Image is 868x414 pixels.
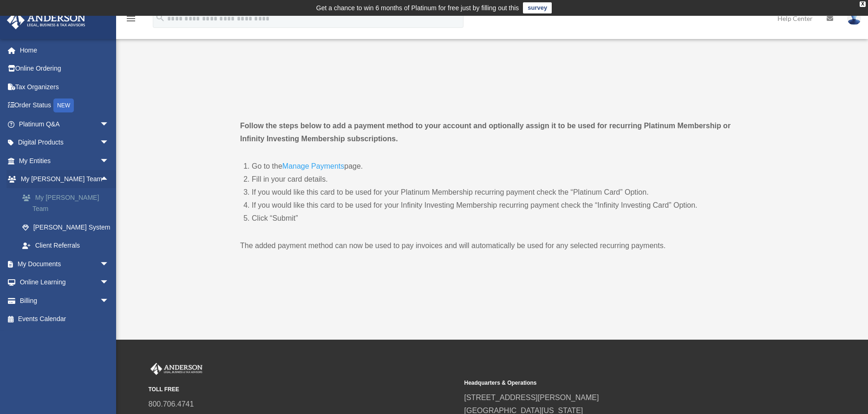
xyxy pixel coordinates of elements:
li: If you would like this card to be used for your Infinity Investing Membership recurring payment c... [252,199,742,212]
a: Events Calendar [7,310,123,329]
span: arrow_drop_down [100,115,118,134]
a: [STREET_ADDRESS][PERSON_NAME] [464,394,599,401]
a: Client Referrals [13,237,123,255]
a: My [PERSON_NAME] Team [13,188,123,218]
a: Online Learningarrow_drop_down [7,273,123,292]
span: arrow_drop_up [100,170,118,189]
a: survey [523,2,552,13]
span: arrow_drop_down [100,273,118,292]
a: Home [7,41,123,59]
a: Billingarrow_drop_down [7,291,123,310]
li: If you would like this card to be used for your Platinum Membership recurring payment check the “... [252,186,742,199]
li: Fill in your card details. [252,173,742,186]
span: arrow_drop_down [100,255,118,274]
small: Headquarters & Operations [464,378,774,388]
span: arrow_drop_down [100,133,118,152]
li: Go to the page. [252,160,742,173]
a: menu [125,16,137,24]
strong: Follow the steps below to add a payment method to your account and optionally assign it to be use... [240,122,731,143]
a: Online Ordering [7,59,123,78]
li: Click “Submit” [252,212,742,225]
a: My Entitiesarrow_drop_down [7,151,123,170]
a: Order StatusNEW [7,96,123,115]
img: Anderson Advisors Platinum Portal [4,11,88,29]
p: The added payment method can now be used to pay invoices and will automatically be used for any s... [240,239,742,252]
img: User Pic [847,12,861,25]
span: arrow_drop_down [100,151,118,171]
i: search [155,13,165,23]
a: 800.706.4741 [149,400,194,408]
a: [PERSON_NAME] System [13,218,123,237]
div: Get a chance to win 6 months of Platinum for free just by filling out this [316,2,519,13]
a: Tax Organizers [7,78,123,96]
span: arrow_drop_down [100,291,118,310]
a: Digital Productsarrow_drop_down [7,133,123,152]
div: NEW [53,99,74,112]
a: My [PERSON_NAME] Teamarrow_drop_up [7,170,123,189]
div: close [860,1,866,7]
small: TOLL FREE [149,385,458,394]
i: menu [125,13,137,24]
a: My Documentsarrow_drop_down [7,255,123,273]
a: Manage Payments [282,162,344,175]
img: Anderson Advisors Platinum Portal [149,363,204,375]
a: Platinum Q&Aarrow_drop_down [7,115,123,133]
